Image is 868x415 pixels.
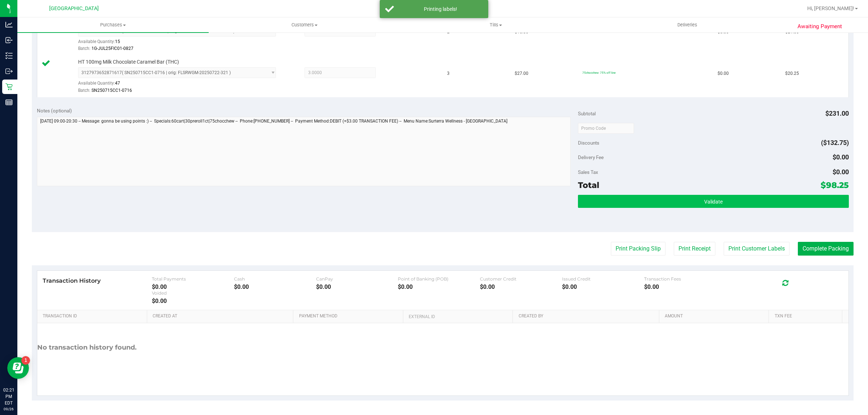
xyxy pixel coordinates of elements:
div: Voided [152,290,234,296]
inline-svg: Retail [5,83,13,90]
iframe: Resource center [7,357,29,379]
div: Total Payments [152,276,234,282]
span: Batch: [78,46,90,51]
div: $0.00 [316,283,398,290]
span: ($132.75) [821,139,849,146]
div: $0.00 [562,283,644,290]
button: Validate [578,195,848,208]
div: Transaction Fees [644,276,726,282]
span: Awaiting Payment [797,22,842,31]
span: Sales Tax [578,169,598,175]
div: Customer Credit [480,276,562,282]
input: Promo Code [578,123,634,134]
button: Complete Packing [798,242,854,256]
span: 15 [115,39,120,44]
span: HT 100mg Milk Chocolate Caramel Bar (THC) [78,59,179,65]
span: 1G-JUL25FIC01-0827 [92,46,133,51]
div: Printing labels! [398,5,483,13]
span: 47 [115,81,120,86]
div: Cash [234,276,316,282]
span: Customers [209,22,400,28]
inline-svg: Inventory [5,52,13,59]
a: Deliveries [592,17,783,33]
button: Print Packing Slip [611,242,665,256]
span: $0.00 [833,153,849,161]
a: Payment Method [299,313,400,319]
span: Delivery Fee [578,154,604,160]
span: Hi, [PERSON_NAME]! [807,5,854,11]
span: 75chocchew: 75% off line [582,71,616,74]
div: $0.00 [480,283,562,290]
div: $0.00 [234,283,316,290]
inline-svg: Outbound [5,68,13,75]
span: Validate [704,199,723,205]
div: Issued Credit [562,276,644,282]
a: Created By [519,313,656,319]
div: $0.00 [644,283,726,290]
span: $20.25 [785,70,799,77]
span: SN250715CC1-0716 [92,88,132,93]
span: $98.25 [821,180,849,190]
div: No transaction history found. [37,323,137,372]
div: $0.00 [398,283,480,290]
span: $231.00 [825,110,849,117]
span: 3 [447,70,450,77]
p: 02:21 PM EDT [3,387,14,406]
th: External ID [403,310,512,323]
span: Purchases [17,22,209,28]
inline-svg: Reports [5,99,13,106]
span: Notes (optional) [37,108,72,114]
a: Txn Fee [775,313,839,319]
iframe: Resource center unread badge [21,356,30,365]
span: $27.00 [515,70,528,77]
div: $0.00 [152,298,234,304]
div: Point of Banking (POB) [398,276,480,282]
div: Available Quantity: [78,37,286,51]
a: Purchases [17,17,209,33]
span: Discounts [578,136,599,149]
inline-svg: Analytics [5,21,13,28]
span: $0.00 [718,70,729,77]
span: Tills [400,22,591,28]
inline-svg: Inbound [5,37,13,44]
span: Deliveries [668,22,707,28]
a: Created At [153,313,290,319]
span: Subtotal [578,111,596,116]
a: Customers [209,17,400,33]
span: [GEOGRAPHIC_DATA] [49,5,99,12]
button: Print Receipt [674,242,715,256]
span: Total [578,180,599,190]
div: CanPay [316,276,398,282]
a: Transaction ID [43,313,144,319]
span: $0.00 [833,168,849,176]
div: $0.00 [152,283,234,290]
div: Available Quantity: [78,78,286,92]
button: Print Customer Labels [724,242,790,256]
span: Batch: [78,88,90,93]
a: Amount [665,313,766,319]
p: 09/26 [3,406,14,412]
a: Tills [400,17,591,33]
